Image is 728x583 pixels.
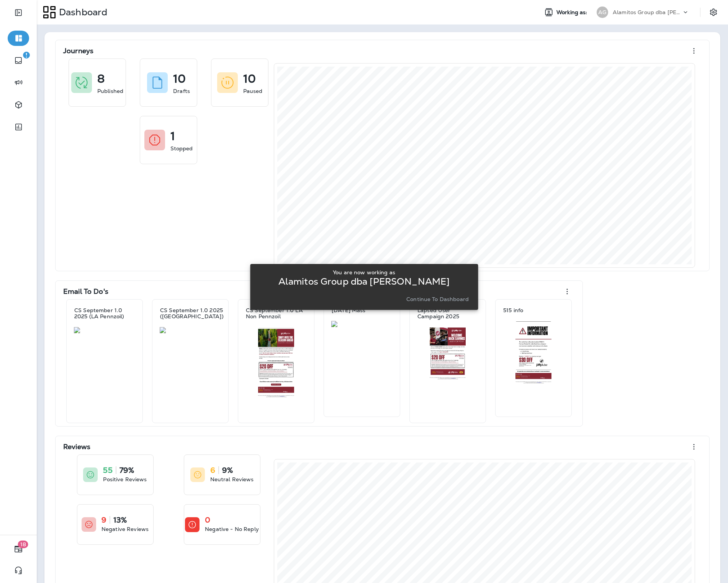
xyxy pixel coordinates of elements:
[63,443,90,451] p: Reviews
[403,294,472,305] button: Continue to Dashboard
[243,75,256,83] p: 10
[160,307,224,319] p: CS September 1.0 2025 ([GEOGRAPHIC_DATA])
[170,145,193,152] p: Stopped
[222,466,233,474] p: 9%
[18,541,28,548] span: 18
[101,525,149,533] p: Negative Reviews
[173,87,190,95] p: Drafts
[63,47,93,55] p: Journeys
[101,516,106,524] p: 9
[97,75,105,83] p: 8
[63,288,108,295] p: Email To Do's
[556,9,589,16] span: Working as:
[103,466,112,474] p: 55
[160,327,221,333] img: e777292b-d90e-47c4-b2a3-71c06d64f513.jpg
[97,87,123,95] p: Published
[246,307,306,319] p: CS September 1.0 LA Non Pennzoil
[210,466,215,474] p: 6
[56,7,107,18] p: Dashboard
[8,5,29,20] button: Expand Sidebar
[278,278,450,285] p: Alamitos Group dba [PERSON_NAME]
[205,516,210,524] p: 0
[503,321,564,384] img: 33a0b18d-8ab1-4949-a363-0459b660caf1.jpg
[205,525,259,533] p: Negative - No Reply
[113,516,127,524] p: 13%
[119,466,134,474] p: 79%
[8,541,29,557] button: 18
[103,476,147,483] p: Positive Reviews
[74,327,135,333] img: c39107cb-c4ad-40f8-b822-52d009235ac0.jpg
[613,9,682,15] p: Alamitos Group dba [PERSON_NAME]
[74,307,135,319] p: CS September 1.0 2025 (LA Pennzoil)
[243,87,263,95] p: Paused
[333,269,395,275] p: You are now working as
[210,476,254,483] p: Neutral Reviews
[245,327,307,398] img: e56e023c-e812-403a-8945-4fbb869f9cf2.jpg
[503,307,523,313] p: 515 info
[170,132,175,140] p: 1
[597,7,608,18] div: AG
[406,296,469,302] p: Continue to Dashboard
[707,5,720,19] button: Settings
[173,75,186,83] p: 10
